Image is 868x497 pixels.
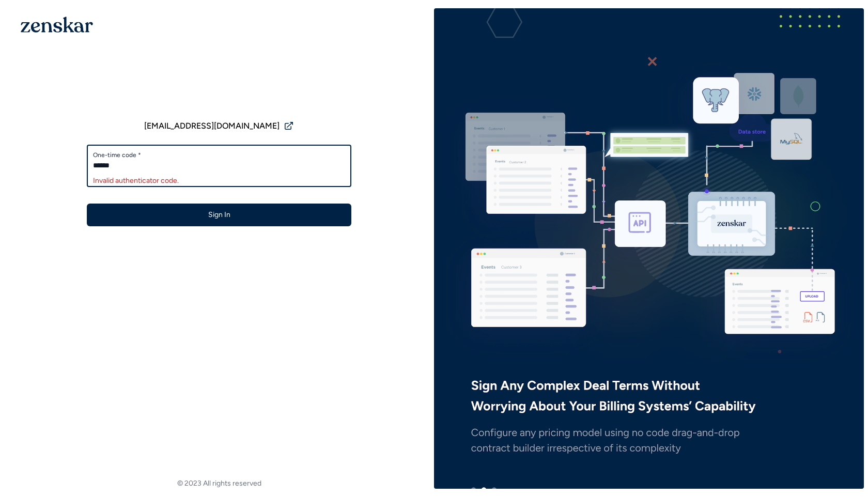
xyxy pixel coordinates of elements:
[4,478,434,489] footer: © 2023 All rights reserved
[144,120,280,132] span: [EMAIL_ADDRESS][DOMAIN_NAME]
[21,17,93,33] img: 1OGAJ2xQqyY4LXKgY66KYq0eOWRCkrZdAb3gUhuVAqdWPZE9SRJmCz+oDMSn4zDLXe31Ii730ItAGKgCKgCCgCikA4Av8PJUP...
[93,176,345,186] div: Invalid authenticator code.
[87,204,351,226] button: Sign In
[93,151,345,159] label: One-time code *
